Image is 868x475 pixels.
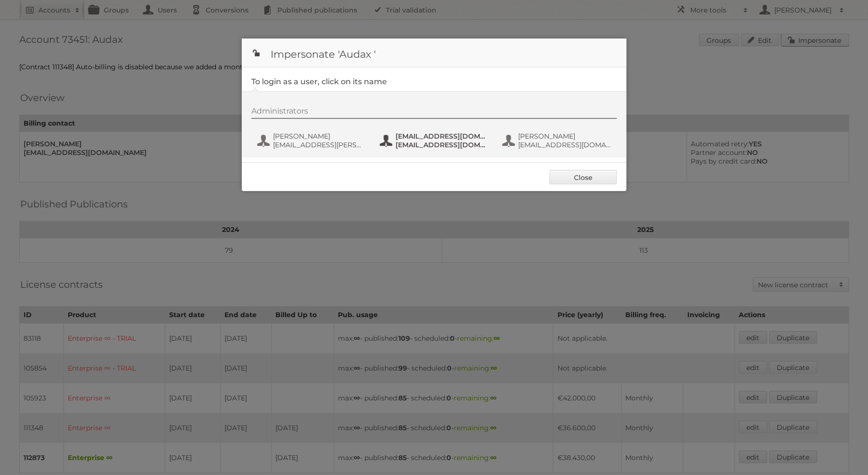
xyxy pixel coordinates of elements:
[396,132,489,141] span: [EMAIL_ADDRESS][DOMAIN_NAME]
[273,132,366,141] span: [PERSON_NAME]
[501,131,614,150] button: [PERSON_NAME] [EMAIL_ADDRESS][DOMAIN_NAME]
[242,39,626,67] h1: Impersonate 'Audax '
[251,106,617,119] div: Administrators
[518,141,611,149] span: [EMAIL_ADDRESS][DOMAIN_NAME]
[549,170,617,184] a: Close
[396,141,489,149] span: [EMAIL_ADDRESS][DOMAIN_NAME]
[273,141,366,149] span: [EMAIL_ADDRESS][PERSON_NAME][DOMAIN_NAME]
[251,77,387,86] legend: To login as a user, click on its name
[379,131,492,150] button: [EMAIL_ADDRESS][DOMAIN_NAME] [EMAIL_ADDRESS][DOMAIN_NAME]
[518,132,611,141] span: [PERSON_NAME]
[256,131,369,150] button: [PERSON_NAME] [EMAIL_ADDRESS][PERSON_NAME][DOMAIN_NAME]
